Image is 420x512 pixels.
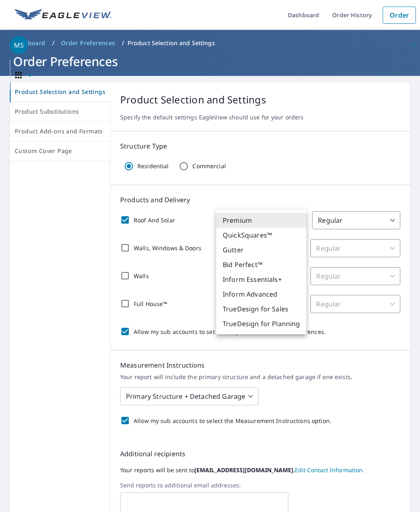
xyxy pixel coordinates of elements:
li: TrueDesign for Planning [216,316,306,331]
li: Inform Advanced [216,287,306,302]
li: TrueDesign for Sales [216,302,306,316]
li: QuickSquares™ [216,228,306,242]
li: Gutter [216,242,306,257]
li: Bid Perfect™ [216,257,306,272]
li: Inform Essentials+ [216,272,306,287]
li: Premium [216,213,306,228]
